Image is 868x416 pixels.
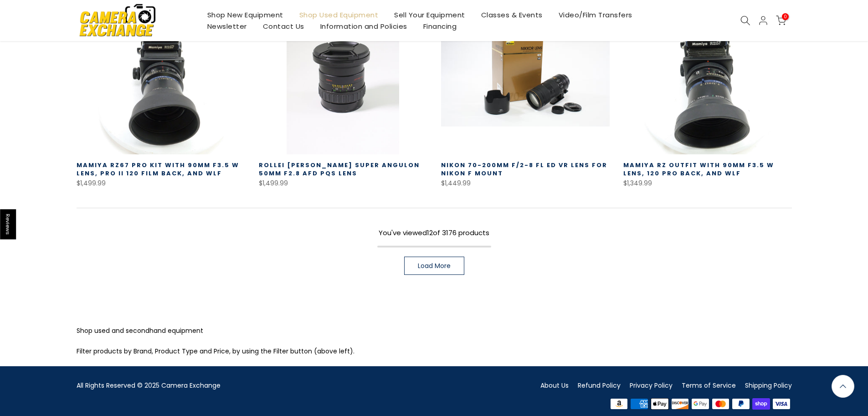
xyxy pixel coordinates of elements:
[473,9,550,21] a: Classes & Events
[259,178,427,189] div: $1,499.99
[404,257,464,275] a: Load More
[776,16,786,26] a: 0
[386,9,473,21] a: Sell Your Equipment
[379,228,489,237] span: You've viewed of 3176 products
[782,13,789,20] span: 0
[832,375,854,398] a: Back to the top
[540,381,569,390] a: About Us
[77,380,427,391] div: All Rights Reserved © 2025 Camera Exchange
[771,397,792,411] img: visa
[682,381,736,390] a: Terms of Service
[77,161,239,178] a: Mamiya RZ67 Pro Kit with 90MM F3.5 W Lens, Pro II 120 Film Back, and WLF
[623,178,792,189] div: $1,349.99
[690,397,711,411] img: google pay
[418,263,451,269] span: Load More
[427,228,433,237] span: 12
[630,381,673,390] a: Privacy Policy
[441,178,610,189] div: $1,449.99
[291,9,386,21] a: Shop Used Equipment
[649,397,670,411] img: apple pay
[255,21,312,32] a: Contact Us
[670,397,690,411] img: discover
[609,397,629,411] img: amazon payments
[710,397,731,411] img: master
[259,161,420,178] a: Rollei [PERSON_NAME] Super Angulon 50MM F2.8 AFD PQS Lens
[745,381,792,390] a: Shipping Policy
[77,325,792,337] p: Shop used and secondhand equipment
[578,381,621,390] a: Refund Policy
[441,161,607,178] a: Nikon 70-200mm f/2-8 FL ED VR Lens for Nikon F Mount
[415,21,465,32] a: Financing
[199,21,255,32] a: Newsletter
[312,21,415,32] a: Information and Policies
[199,9,291,21] a: Shop New Equipment
[77,178,245,189] div: $1,499.99
[77,346,792,357] p: Filter products by Brand, Product Type and Price, by using the Filter button (above left).
[550,9,640,21] a: Video/Film Transfers
[731,397,751,411] img: paypal
[629,397,650,411] img: american express
[623,161,774,178] a: Mamiya RZ Outfit with 90MM F3.5 W Lens, 120 Pro Back, and WLF
[751,397,771,411] img: shopify pay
